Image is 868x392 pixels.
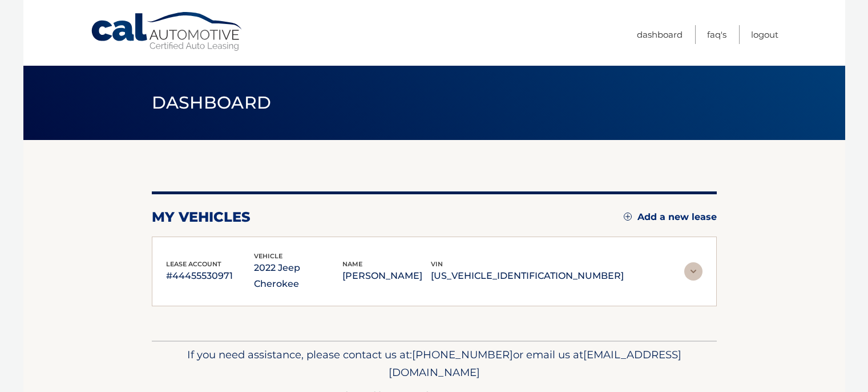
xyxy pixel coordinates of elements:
a: Cal Automotive [90,11,244,52]
a: Logout [751,25,778,44]
span: vehicle [254,252,282,260]
p: [US_VEHICLE_IDENTIFICATION_NUMBER] [431,268,624,284]
a: Dashboard [637,25,683,44]
span: Dashboard [152,92,272,113]
p: If you need assistance, please contact us at: or email us at [159,346,709,382]
span: [PHONE_NUMBER] [412,348,513,361]
p: #44455530971 [166,268,255,284]
img: add.svg [624,213,632,221]
a: Add a new lease [624,211,717,223]
span: vin [431,260,443,268]
img: accordion-rest.svg [684,262,703,281]
h2: my vehicles [152,209,251,226]
span: lease account [166,260,221,268]
a: FAQ's [707,25,726,44]
p: [PERSON_NAME] [342,268,431,284]
p: 2022 Jeep Cherokee [254,260,342,292]
span: name [342,260,362,268]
